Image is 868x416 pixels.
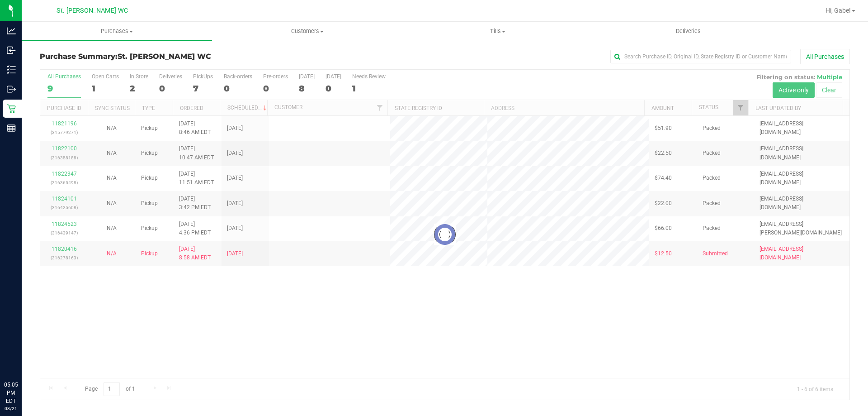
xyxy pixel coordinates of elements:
inline-svg: Inventory [7,65,16,74]
span: Tills [403,27,592,35]
iframe: Resource center unread badge [27,342,38,353]
span: Customers [212,27,402,35]
a: Deliveries [593,22,783,41]
p: 08/21 [4,405,18,412]
button: All Purchases [800,49,850,64]
span: St. [PERSON_NAME] WC [57,7,128,14]
inline-svg: Outbound [7,85,16,94]
inline-svg: Inbound [7,46,16,55]
inline-svg: Reports [7,124,16,133]
a: Purchases [22,22,212,41]
span: Purchases [22,27,212,35]
a: Customers [212,22,402,41]
p: 05:05 PM EDT [4,381,18,405]
h3: Purchase Summary: [40,53,310,61]
inline-svg: Retail [7,104,16,113]
span: St. [PERSON_NAME] WC [118,52,211,61]
iframe: Resource center [9,344,36,371]
input: Search Purchase ID, Original ID, State Registry ID or Customer Name... [610,50,791,63]
span: Hi, Gabe! [826,7,851,14]
inline-svg: Analytics [7,26,16,35]
span: Deliveries [664,27,713,35]
a: Tills [402,22,593,41]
